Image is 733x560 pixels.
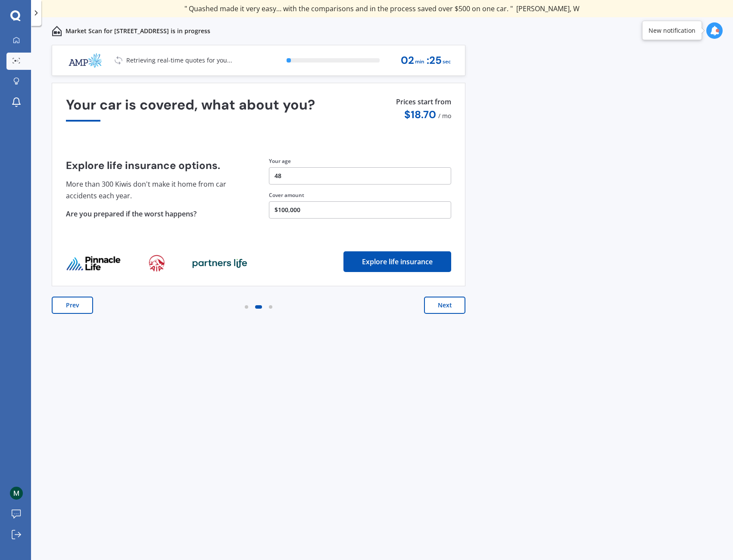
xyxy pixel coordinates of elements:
[192,258,247,269] img: life_provider_logo_2
[269,167,451,185] button: 48
[66,27,210,35] p: Market Scan for [STREET_ADDRESS] is in progress
[401,55,414,66] span: 02
[66,97,451,122] div: Your car is covered, what about you?
[396,97,451,109] p: Prices start from
[149,255,165,272] img: life_provider_logo_1
[438,112,451,120] span: / mo
[10,487,23,500] img: ACg8ocLIjOJRAyeJauzNE2-Dey-z4JLR6pRDVHPv8y_mj0DxI7c1wA=s96-c
[66,256,121,271] img: life_provider_logo_0
[427,55,442,66] span: : 25
[66,209,197,219] span: Are you prepared if the worst happens?
[415,56,424,68] span: min
[443,56,451,68] span: sec
[52,297,93,314] button: Prev
[52,26,62,36] img: home-and-contents.b802091223b8502ef2dd.svg
[404,108,436,121] span: $ 18.70
[649,26,696,35] div: New notification
[66,178,248,201] p: More than 300 Kiwis don't make it home from car accidents each year.
[424,297,465,314] button: Next
[343,251,451,272] button: Explore life insurance
[269,201,451,219] button: $100,000
[269,191,451,199] div: Cover amount
[126,56,232,65] p: Retrieving real-time quotes for you...
[269,157,451,165] div: Your age
[66,160,248,172] h4: Explore life insurance options.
